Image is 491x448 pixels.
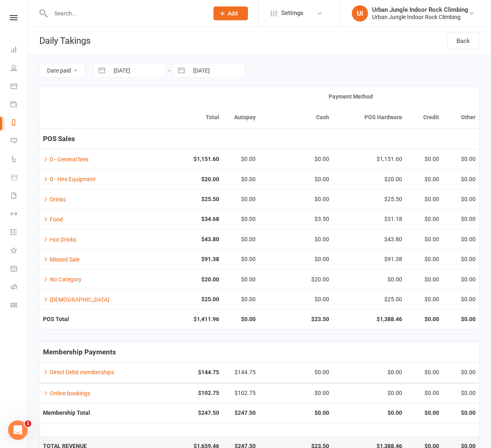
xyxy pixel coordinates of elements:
[8,420,28,440] iframe: Intercom live chat
[446,196,476,202] div: $0.00
[409,390,439,396] div: $0.00
[11,78,27,96] a: Calendar
[336,196,403,202] div: $25.50
[43,409,90,416] strong: Membership Total
[11,60,27,78] a: People
[226,369,256,375] div: $144.75
[153,156,219,162] strong: $1,151.60
[226,410,256,416] strong: $247.50
[228,10,238,17] span: Add
[446,114,476,120] div: Other
[25,420,31,427] span: 1
[43,196,66,203] a: Drinks
[109,64,166,77] input: From
[11,242,27,260] a: What's New
[263,176,329,182] div: $0.00
[153,114,219,120] div: Total
[43,316,69,322] strong: POS Total
[153,316,219,322] strong: $1,411.96
[336,216,403,222] div: $31.18
[43,156,88,163] a: 0 - General fees
[263,196,329,202] div: $0.00
[336,369,403,375] div: $0.00
[446,256,476,262] div: $0.00
[446,369,476,375] div: $0.00
[409,369,439,375] div: $0.00
[11,297,27,315] a: Class kiosk mode
[11,169,27,187] a: Product Sales
[336,156,403,162] div: $1,151.60
[213,6,248,20] button: Add
[43,135,476,143] h5: POS Sales
[446,176,476,182] div: $0.00
[43,296,109,303] a: [DEMOGRAPHIC_DATA]
[446,216,476,222] div: $0.00
[409,316,439,322] strong: $0.00
[336,316,403,322] strong: $1,388.46
[409,156,439,162] div: $0.00
[226,296,256,302] div: $0.00
[263,114,329,120] div: Cash
[446,316,476,322] strong: $0.00
[263,156,329,162] div: $0.00
[226,114,256,120] div: Autopay
[226,156,256,162] div: $0.00
[226,216,256,222] div: $0.00
[336,176,403,182] div: $20.00
[43,348,476,356] h5: Membership Payments
[189,64,245,77] input: To
[336,410,403,416] strong: $0.00
[263,410,329,416] strong: $0.00
[446,236,476,242] div: $0.00
[153,256,219,262] strong: $91.38
[336,114,403,120] div: POS Hardware
[153,410,219,416] strong: $247.50
[336,390,403,396] div: $0.00
[263,277,329,283] div: $20.00
[447,32,479,49] a: Back
[226,390,256,396] div: $102.75
[43,369,114,375] a: Direct Debit memberships
[446,390,476,396] div: $0.00
[446,156,476,162] div: $0.00
[446,277,476,283] div: $0.00
[409,196,439,202] div: $0.00
[153,369,219,375] strong: $144.75
[153,296,219,302] strong: $25.00
[409,114,439,120] div: Credit
[153,176,219,182] strong: $20.00
[11,279,27,297] a: Roll call kiosk mode
[336,256,403,262] div: $91.38
[43,216,63,223] a: Food
[409,236,439,242] div: $0.00
[226,277,256,283] div: $0.00
[43,236,76,243] a: Hot Drinks
[263,256,329,262] div: $0.00
[226,236,256,242] div: $0.00
[153,390,219,396] strong: $102.75
[43,176,96,182] a: 0 - Hire Equipment
[409,256,439,262] div: $0.00
[226,256,256,262] div: $0.00
[372,6,468,13] div: Urban Jungle Indoor Rock Climbing
[153,277,219,283] strong: $20.00
[43,390,90,397] a: Online bookings
[43,256,80,263] a: Missed Sale
[226,316,256,322] strong: $0.00
[409,296,439,302] div: $0.00
[263,296,329,302] div: $0.00
[263,236,329,242] div: $0.00
[409,216,439,222] div: $0.00
[11,114,27,133] a: Reports
[226,176,256,182] div: $0.00
[263,390,329,396] div: $0.00
[153,216,219,222] strong: $34.68
[226,94,476,100] div: Payment Method
[263,369,329,375] div: $0.00
[446,296,476,302] div: $0.00
[336,277,403,283] div: $0.00
[409,176,439,182] div: $0.00
[153,196,219,202] strong: $25.50
[336,236,403,242] div: $43.80
[372,13,468,21] div: Urban Jungle Indoor Rock Climbing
